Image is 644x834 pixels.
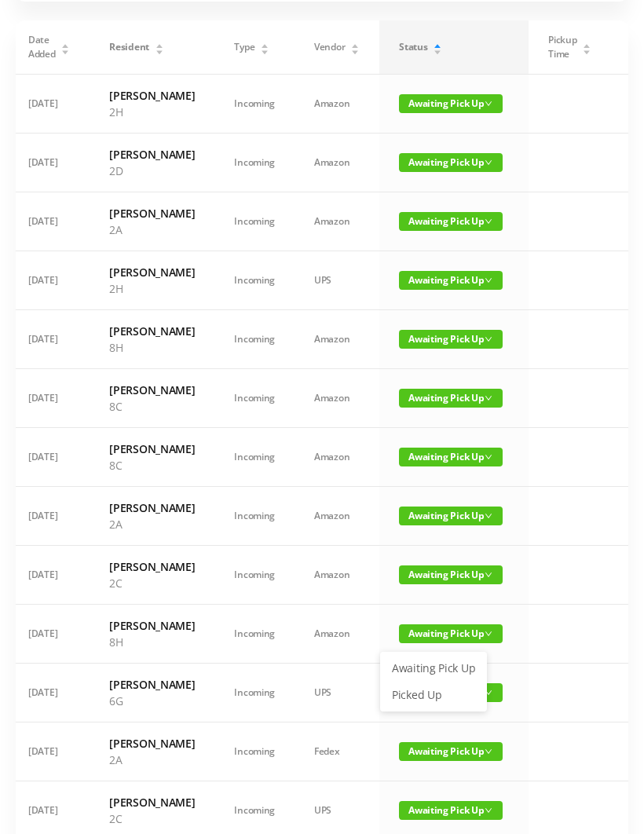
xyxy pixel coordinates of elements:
td: [DATE] [9,487,90,546]
td: Amazon [295,369,379,428]
td: Incoming [214,134,295,192]
td: Incoming [214,310,295,369]
i: icon: down [485,276,492,284]
i: icon: down [485,748,492,755]
i: icon: down [485,394,492,402]
span: Status [399,40,427,54]
span: Awaiting Pick Up [399,507,503,525]
i: icon: caret-down [351,48,360,53]
span: Pickup Time [548,33,576,61]
i: icon: caret-down [583,48,591,53]
p: 8C [109,457,195,474]
i: icon: caret-up [583,42,591,46]
td: [DATE] [9,192,90,251]
td: Amazon [295,605,379,664]
td: [DATE] [9,428,90,487]
i: icon: down [485,335,492,343]
a: Awaiting Pick Up [382,656,485,681]
i: icon: caret-down [61,48,70,53]
h6: [PERSON_NAME] [109,264,195,280]
span: Vendor [314,40,345,54]
p: 2A [109,516,195,532]
td: [DATE] [9,251,90,310]
i: icon: down [485,100,492,108]
div: Sort [260,42,269,51]
h6: [PERSON_NAME] [109,735,195,752]
i: icon: down [485,159,492,166]
p: 2D [109,163,195,179]
p: 2H [109,104,195,120]
h6: [PERSON_NAME] [109,794,195,810]
span: Resident [109,40,149,54]
p: 2A [109,752,195,768]
td: [DATE] [9,722,90,781]
h6: [PERSON_NAME] [109,617,195,634]
span: Awaiting Pick Up [399,389,503,408]
td: Amazon [295,428,379,487]
td: Incoming [214,722,295,781]
td: Fedex [295,722,379,781]
td: [DATE] [9,546,90,605]
td: Incoming [214,487,295,546]
td: UPS [295,664,379,722]
td: Amazon [295,75,379,134]
td: Amazon [295,310,379,369]
i: icon: down [485,807,492,814]
h6: [PERSON_NAME] [109,323,195,339]
h6: [PERSON_NAME] [109,382,195,398]
p: 2H [109,280,195,297]
span: Awaiting Pick Up [399,565,503,584]
h6: [PERSON_NAME] [109,205,195,221]
span: Awaiting Pick Up [399,271,503,290]
td: [DATE] [9,605,90,664]
p: 8H [109,339,195,356]
i: icon: caret-down [155,48,163,53]
i: icon: caret-up [155,42,163,46]
div: Sort [582,42,591,51]
h6: [PERSON_NAME] [109,499,195,516]
td: Incoming [214,369,295,428]
td: Amazon [295,546,379,605]
i: icon: caret-up [434,42,442,46]
td: [DATE] [9,310,90,369]
h6: [PERSON_NAME] [109,87,195,104]
td: Incoming [214,75,295,134]
td: [DATE] [9,134,90,192]
h6: [PERSON_NAME] [109,441,195,457]
i: icon: caret-down [261,48,269,53]
span: Awaiting Pick Up [399,742,503,761]
i: icon: caret-up [261,42,269,46]
i: icon: caret-up [351,42,360,46]
td: Amazon [295,134,379,192]
div: Sort [350,42,360,51]
td: Amazon [295,487,379,546]
h6: [PERSON_NAME] [109,146,195,163]
td: Amazon [295,192,379,251]
p: 8H [109,634,195,650]
td: Incoming [214,192,295,251]
i: icon: down [485,689,492,697]
h6: [PERSON_NAME] [109,558,195,575]
p: 2C [109,810,195,827]
i: icon: down [485,218,492,225]
span: Awaiting Pick Up [399,94,503,113]
i: icon: down [485,630,492,638]
span: Date Added [28,33,56,61]
i: icon: caret-down [434,48,442,53]
td: Incoming [214,664,295,722]
td: Incoming [214,428,295,487]
td: [DATE] [9,369,90,428]
div: Sort [155,42,164,51]
span: Awaiting Pick Up [399,624,503,643]
td: Incoming [214,605,295,664]
td: Incoming [214,546,295,605]
span: Awaiting Pick Up [399,153,503,172]
div: Sort [60,42,70,51]
a: Picked Up [382,682,485,708]
td: [DATE] [9,75,90,134]
span: Awaiting Pick Up [399,448,503,466]
p: 8C [109,398,195,415]
i: icon: caret-up [61,42,70,46]
td: UPS [295,251,379,310]
i: icon: down [485,571,492,579]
